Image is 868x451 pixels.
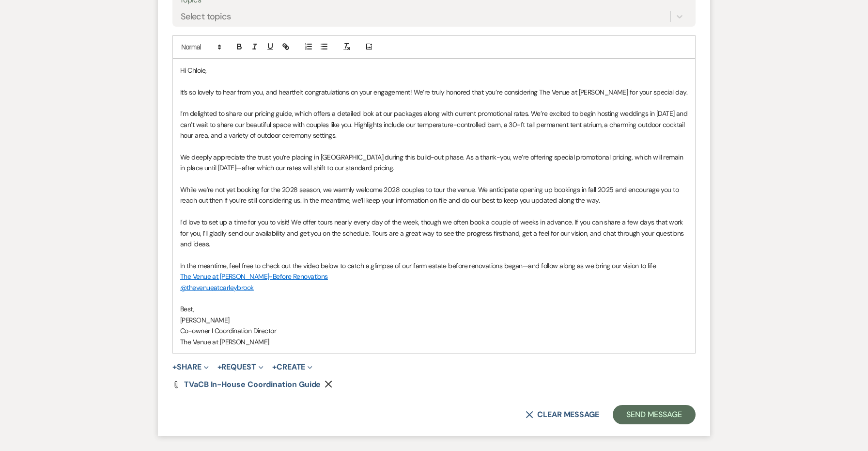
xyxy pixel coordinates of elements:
p: I’d love to set up a time for you to visit! We offer tours nearly every day of the week, though w... [180,217,688,249]
p: [PERSON_NAME] [180,315,688,325]
div: Select topics [181,10,231,23]
button: Share [172,363,209,371]
p: I’m delighted to share our pricing guide, which offers a detailed look at our packages along with... [180,108,688,141]
p: It’s so lovely to hear from you, and heartfelt congratulations on your engagement! We’re truly ho... [180,87,688,97]
span: TVaCB In-House Coordination Guide [184,379,321,389]
p: The Venue at [PERSON_NAME] [180,337,688,347]
button: Send Message [613,405,696,424]
p: We deeply appreciate the trust you’re placing in [GEOGRAPHIC_DATA] during this build-out phase. A... [180,152,688,174]
p: In the meantime, feel free to check out the video below to catch a glimpse of our farm estate bef... [180,260,688,271]
button: Request [217,363,263,371]
p: Co-owner I Coordination Director [180,325,688,336]
p: Hi Chloie, [180,65,688,76]
p: While we’re not yet booking for the 2028 season, we warmly welcome 2028 couples to tour the venue... [180,184,688,206]
a: TVaCB In-House Coordination Guide [184,381,321,388]
span: + [272,363,277,371]
a: The Venue at [PERSON_NAME]-Before Renovations [180,272,328,281]
a: @thevenueatcarleybrook [180,283,254,292]
span: + [217,363,222,371]
p: Best, [180,304,688,314]
button: Clear message [526,411,599,419]
button: Create [272,363,312,371]
span: + [172,363,177,371]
